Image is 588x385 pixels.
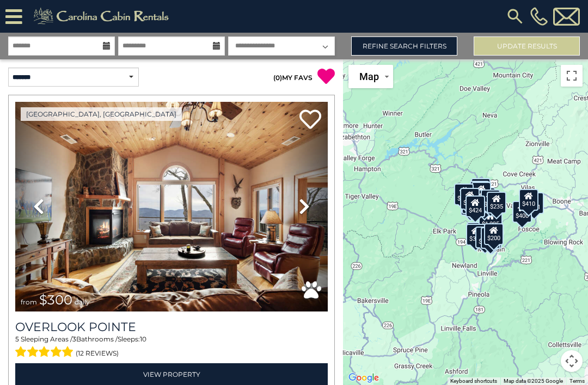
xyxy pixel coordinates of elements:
div: $375 [475,227,495,248]
span: (12 reviews) [76,346,119,360]
div: Sleeping Areas / Bathrooms / Sleeps: [15,334,328,360]
span: Map data ©2025 Google [504,378,563,384]
div: $410 [519,189,538,211]
button: Toggle fullscreen view [561,65,583,87]
span: 3 [72,335,76,343]
span: 0 [275,74,280,82]
img: Google [346,371,382,385]
a: Open this area in Google Maps (opens a new window) [346,371,382,385]
span: $300 [39,292,72,308]
div: $1,095 [479,209,503,231]
a: (0)MY FAVS [273,74,313,82]
div: $225 [467,222,486,244]
a: Add to favorites [299,108,321,132]
a: [PHONE_NUMBER] [528,7,550,26]
div: $424 [465,195,485,217]
div: $310 [470,181,489,203]
a: Refine Search Filters [351,36,457,56]
span: Map [359,71,379,82]
div: $200 [484,223,504,245]
button: Map camera controls [561,350,583,372]
span: ( ) [273,74,282,82]
div: $390 [471,182,491,204]
img: thumbnail_163477009.jpeg [15,102,328,311]
div: $400 [512,201,532,223]
div: $325 [471,178,491,200]
button: Update Results [474,36,580,56]
div: $290 [460,188,480,210]
div: $285 [454,184,474,205]
button: Keyboard shortcuts [450,377,497,385]
span: 10 [140,335,146,343]
a: [GEOGRAPHIC_DATA], [GEOGRAPHIC_DATA] [21,107,182,121]
div: $355 [466,224,486,246]
div: $235 [487,192,506,213]
span: from [21,298,37,306]
span: 5 [15,335,19,343]
a: Terms [569,378,585,384]
button: Change map style [348,65,393,88]
div: $350 [481,227,500,249]
div: $430 [481,190,500,211]
img: Khaki-logo.png [28,5,178,27]
span: daily [75,298,90,306]
a: Overlook Pointe [15,320,328,334]
img: search-regular.svg [505,7,525,26]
